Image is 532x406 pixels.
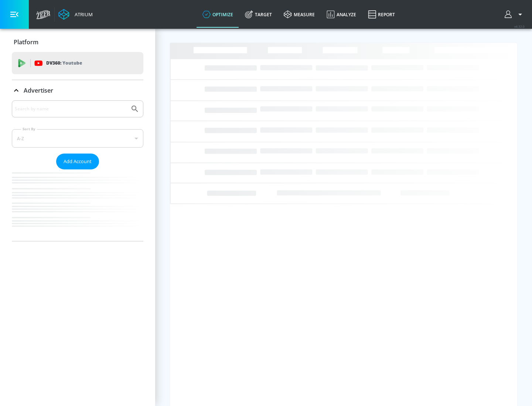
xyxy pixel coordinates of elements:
a: Report [362,1,401,28]
span: Add Account [64,157,92,166]
p: Advertiser [24,86,53,94]
div: Advertiser [12,100,143,241]
p: Youtube [62,59,82,67]
p: Platform [14,38,38,46]
a: Analyze [321,1,362,28]
a: optimize [197,1,239,28]
p: DV360: [46,59,82,67]
a: Atrium [58,9,93,20]
div: DV360: Youtube [12,52,143,74]
a: measure [278,1,321,28]
span: v 4.32.0 [514,24,525,28]
div: Atrium [72,11,93,18]
a: Target [239,1,278,28]
nav: list of Advertiser [12,169,143,241]
div: Advertiser [12,80,143,101]
button: Add Account [56,154,99,169]
input: Search by name [15,104,127,114]
label: Sort By [21,127,37,131]
div: A-Z [12,129,143,148]
div: Platform [12,32,143,52]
